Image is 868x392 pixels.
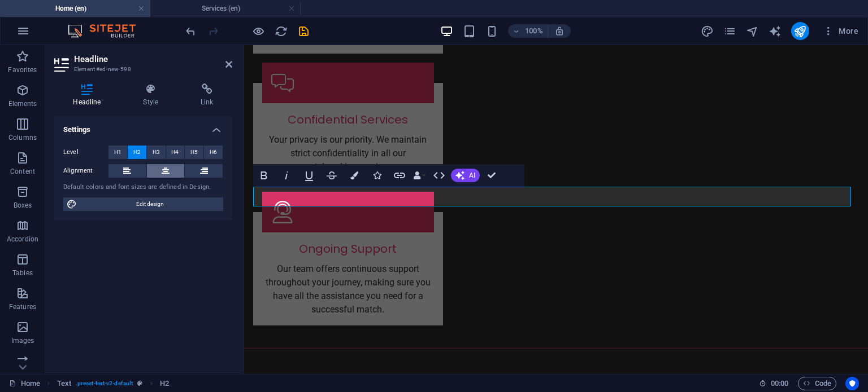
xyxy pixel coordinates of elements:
button: AI [451,169,480,182]
p: Features [9,302,36,311]
button: H3 [147,146,166,159]
button: Edit design [63,197,223,211]
button: undo [184,24,197,38]
h2: Headline [74,54,232,64]
button: H6 [204,146,223,159]
button: Strikethrough [321,164,342,187]
button: H5 [185,146,203,159]
button: 100% [508,24,548,38]
span: : [779,379,780,387]
h4: Link [182,83,232,107]
i: Undo: Delete elements (Ctrl+Z) [184,25,197,38]
span: Edit design [80,197,220,211]
h3: Element #ed-new-598 [74,64,210,74]
span: H4 [171,146,179,159]
button: Icons [366,164,388,187]
p: Columns [8,133,37,142]
button: H2 [128,146,146,159]
p: Accordion [7,235,38,244]
button: Usercentrics [845,377,859,390]
button: Bold (Ctrl+B) [253,164,275,187]
p: Images [11,336,34,345]
button: More [818,22,863,40]
nav: breadcrumb [57,377,170,390]
button: Link [389,164,410,187]
button: Underline (Ctrl+U) [298,164,320,187]
span: . preset-text-v2-default [76,377,133,390]
button: pages [723,24,737,38]
h4: Services (en) [150,2,301,15]
button: design [701,24,714,38]
button: publish [791,22,809,40]
button: Code [798,377,836,390]
h6: 100% [525,24,543,38]
label: Alignment [63,164,108,178]
button: H1 [108,146,127,159]
span: H5 [190,146,198,159]
button: navigator [746,24,759,38]
button: Colors [344,164,365,187]
i: Pages (Ctrl+Alt+S) [723,25,736,38]
span: AI [469,172,475,179]
i: Navigator [746,25,759,38]
p: Tables [12,268,33,278]
button: Confirm (Ctrl+⏎) [481,164,502,187]
button: save [297,24,310,38]
p: Elements [8,99,37,108]
span: Click to select. Double-click to edit [57,377,71,390]
button: H4 [166,146,185,159]
button: Italic (Ctrl+I) [276,164,297,187]
button: Click here to leave preview mode and continue editing [251,24,265,38]
span: Click to select. Double-click to edit [160,377,169,390]
span: H2 [133,146,141,159]
i: Design (Ctrl+Alt+Y) [701,25,714,38]
h4: Style [124,83,182,107]
button: text_generator [769,24,782,38]
img: Editor Logo [65,24,150,38]
i: AI Writer [769,25,782,38]
button: HTML [428,164,450,187]
h4: Headline [54,83,124,107]
span: H3 [153,146,160,159]
span: H6 [210,146,217,159]
label: Level [63,146,108,159]
span: H1 [114,146,121,159]
h6: Session time [759,377,789,390]
i: On resize automatically adjust zoom level to fit chosen device. [554,26,565,36]
h4: Settings [54,116,232,136]
button: reload [274,24,288,38]
i: Save (Ctrl+S) [297,25,310,38]
p: Content [10,167,35,176]
p: Favorites [8,65,37,74]
button: Data Bindings [411,164,427,187]
span: 00 00 [771,377,788,390]
p: Boxes [14,201,32,210]
i: Reload page [275,25,288,38]
i: Publish [793,25,806,38]
span: More [823,25,858,37]
i: This element is a customizable preset [137,380,142,386]
a: Click to cancel selection. Double-click to open Pages [9,377,40,390]
div: Default colors and font sizes are defined in Design. [63,183,223,192]
span: Code [803,377,831,390]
